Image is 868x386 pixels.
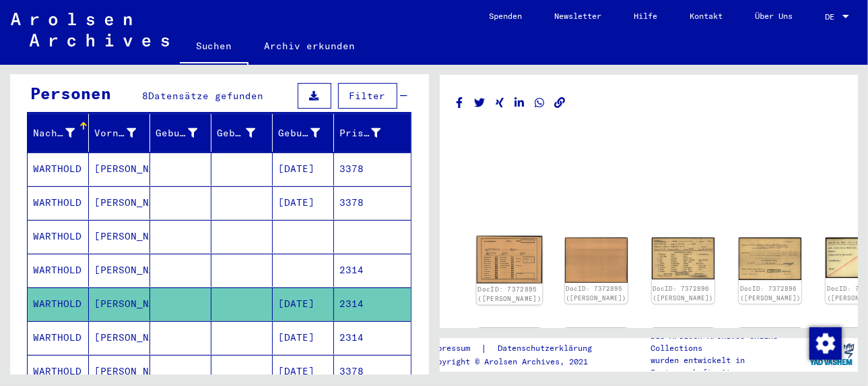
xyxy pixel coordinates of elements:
img: 001.jpg [478,328,541,384]
mat-cell: WARTHOLD [28,254,89,287]
span: 8 [142,90,148,102]
a: Archiv erkunden [248,30,372,62]
div: Geburtsdatum [278,122,337,144]
mat-cell: 2314 [334,321,411,354]
mat-cell: 3378 [334,186,411,219]
mat-cell: 3378 [334,153,411,186]
div: | [428,341,608,356]
img: 002.jpg [739,238,801,280]
div: Geburtsname [156,126,197,140]
button: Share on Xing [493,94,507,111]
mat-cell: [PERSON_NAME] [89,220,150,253]
mat-cell: 2314 [334,254,411,287]
span: DE [825,12,840,22]
div: Vorname [94,126,136,140]
mat-cell: [PERSON_NAME] [89,153,150,186]
a: Suchen [180,30,248,65]
mat-cell: [PERSON_NAME] [89,321,150,354]
img: 001.jpg [476,236,542,283]
img: Zustimmung ändern [809,327,842,360]
div: Geburt‏ [217,126,255,140]
mat-cell: [DATE] [273,153,334,186]
div: Geburtsname [156,122,214,144]
mat-cell: [DATE] [273,321,334,354]
mat-cell: WARTHOLD [28,186,89,219]
mat-header-cell: Vorname [89,114,150,152]
p: wurden entwickelt in Partnerschaft mit [650,354,805,379]
div: Personen [30,81,111,105]
mat-cell: [DATE] [273,186,334,219]
a: DocID: 7372896 ([PERSON_NAME]) [740,285,801,302]
a: Datenschutzerklärung [487,341,608,356]
div: Nachname [33,126,75,140]
a: DocID: 7372895 ([PERSON_NAME]) [477,285,541,303]
mat-cell: WARTHOLD [28,153,89,186]
mat-cell: WARTHOLD [28,220,89,253]
button: Share on Twitter [473,94,487,111]
p: Copyright © Arolsen Archives, 2021 [428,356,608,368]
a: DocID: 7372895 ([PERSON_NAME]) [566,285,626,302]
div: Vorname [94,122,153,144]
button: Share on LinkedIn [512,94,527,111]
img: 002.jpg [565,238,628,283]
mat-cell: [PERSON_NAME] [89,186,150,219]
div: Geburt‏ [217,122,272,144]
mat-cell: [DATE] [273,287,334,321]
img: 001.jpg [652,238,714,279]
mat-header-cell: Geburtsname [150,114,211,152]
mat-header-cell: Geburtsdatum [273,114,334,152]
div: Geburtsdatum [278,126,320,140]
mat-header-cell: Geburt‏ [211,114,273,152]
mat-cell: [PERSON_NAME] [89,287,150,321]
p: Die Arolsen Archives Online-Collections [650,330,805,354]
div: Prisoner # [339,126,381,140]
mat-cell: WARTHOLD [28,321,89,354]
button: Copy link [553,94,567,111]
mat-cell: 2314 [334,287,411,321]
div: Nachname [33,122,92,144]
span: Datensätze gefunden [148,90,263,102]
div: Prisoner # [339,122,398,144]
button: Filter [338,83,397,109]
a: Impressum [428,341,481,356]
mat-cell: [PERSON_NAME] [89,254,150,287]
img: yv_logo.png [807,337,857,371]
span: Filter [349,90,386,102]
a: DocID: 7372896 ([PERSON_NAME]) [653,285,713,302]
mat-cell: WARTHOLD [28,287,89,321]
img: Arolsen_neg.svg [11,13,169,47]
mat-header-cell: Nachname [28,114,89,152]
button: Share on WhatsApp [533,94,547,111]
mat-header-cell: Prisoner # [334,114,411,152]
button: Share on Facebook [453,94,467,111]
